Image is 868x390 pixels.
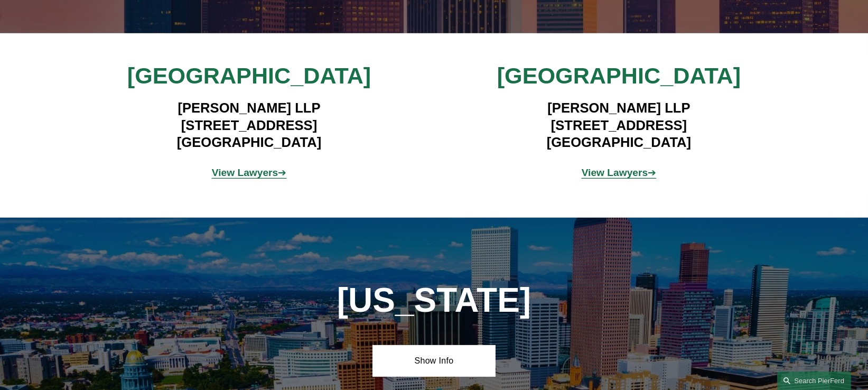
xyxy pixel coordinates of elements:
[582,167,657,178] span: ➔
[497,63,741,88] span: [GEOGRAPHIC_DATA]
[777,372,851,390] a: Search this site
[212,167,287,178] span: ➔
[465,99,773,151] h4: [PERSON_NAME] LLP [STREET_ADDRESS] [GEOGRAPHIC_DATA]
[582,167,648,178] strong: View Lawyers
[212,167,278,178] strong: View Lawyers
[95,99,403,151] h4: [PERSON_NAME] LLP [STREET_ADDRESS] [GEOGRAPHIC_DATA]
[212,167,287,178] a: View Lawyers➔
[372,345,496,377] a: Show Info
[280,281,588,320] h1: [US_STATE]
[127,63,371,88] span: [GEOGRAPHIC_DATA]
[582,167,657,178] a: View Lawyers➔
